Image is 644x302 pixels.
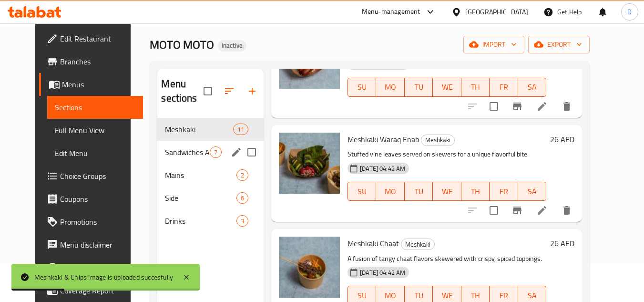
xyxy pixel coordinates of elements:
[39,165,143,187] a: Choice Groups
[60,285,135,296] span: Coverage Report
[39,50,143,73] a: Branches
[380,80,400,94] span: MO
[39,27,143,50] a: Edit Restaurant
[437,185,457,198] span: WE
[237,217,248,226] span: 3
[39,233,143,256] a: Menu disclaimer
[47,142,143,165] a: Edit Menu
[518,78,546,97] button: SA
[241,80,264,103] button: Add section
[237,171,248,180] span: 2
[279,237,340,298] img: Meshkaki Chaat
[555,95,578,118] button: delete
[356,164,409,173] span: [DATE] 04:42 AM
[490,182,518,201] button: FR
[461,78,490,97] button: TH
[236,215,248,227] div: items
[550,133,574,146] h6: 26 AED
[233,124,248,135] div: items
[356,268,409,277] span: [DATE] 04:42 AM
[348,182,376,201] button: SU
[39,279,143,302] a: Coverage Report
[465,80,486,94] span: TH
[234,125,248,134] span: 11
[60,193,135,205] span: Coupons
[352,185,372,198] span: SU
[60,262,135,273] span: Upsell
[437,80,457,94] span: WE
[236,192,248,204] div: items
[362,6,420,18] div: Menu-management
[627,7,632,17] span: D
[348,132,419,146] span: Meshkaki Waraq Enab
[150,34,214,55] span: MOTO MOTO
[39,187,143,210] a: Coupons
[60,33,135,44] span: Edit Restaurant
[210,148,221,157] span: 7
[463,36,524,53] button: import
[157,141,264,164] div: Sandwiches And Burger7edit
[348,78,376,97] button: SU
[47,119,143,142] a: Full Menu View
[401,239,435,250] div: Meshkaki
[39,210,143,233] a: Promotions
[60,216,135,228] span: Promotions
[165,192,236,204] span: Side
[465,185,486,198] span: TH
[536,205,548,216] a: Edit menu item
[484,96,504,116] span: Select to update
[506,199,529,222] button: Branch-specific-item
[536,101,548,112] a: Edit menu item
[55,125,135,136] span: Full Menu View
[279,133,340,194] img: Meshkaki Waraq Enab
[47,96,143,119] a: Sections
[34,272,173,282] div: Meshkaki & Chips image is uploaded succesfully
[405,182,433,201] button: TU
[484,200,504,220] span: Select to update
[380,185,400,198] span: MO
[550,237,574,250] h6: 26 AED
[555,199,578,222] button: delete
[165,169,236,181] span: Mains
[536,39,582,51] span: export
[471,39,517,51] span: import
[490,78,518,97] button: FR
[405,78,433,97] button: TU
[461,182,490,201] button: TH
[352,80,372,94] span: SU
[157,114,264,236] nav: Menu sections
[165,146,210,158] span: Sandwiches And Burger
[528,36,590,53] button: export
[433,182,461,201] button: WE
[157,164,264,187] div: Mains2
[237,194,248,203] span: 6
[421,135,454,146] span: Meshkaki
[506,95,529,118] button: Branch-specific-item
[60,170,135,182] span: Choice Groups
[493,185,514,198] span: FR
[348,236,399,250] span: Meshkaki Chaat
[218,80,241,103] span: Sort sections
[165,215,236,227] span: Drinks
[229,145,244,159] button: edit
[62,79,135,90] span: Menus
[218,42,246,50] span: Inactive
[198,81,218,101] span: Select all sections
[39,256,143,279] a: Upsell
[55,102,135,113] span: Sections
[236,169,248,181] div: items
[161,77,204,105] h2: Menu sections
[522,80,542,94] span: SA
[165,124,233,135] span: Meshkaki
[348,148,546,160] p: Stuffed vine leaves served on skewers for a unique flavorful bite.
[493,80,514,94] span: FR
[55,147,135,159] span: Edit Menu
[348,253,546,265] p: A fusion of tangy chaat flavors skewered with crispy, spiced toppings.
[433,78,461,97] button: WE
[60,239,135,250] span: Menu disclaimer
[218,40,246,52] div: Inactive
